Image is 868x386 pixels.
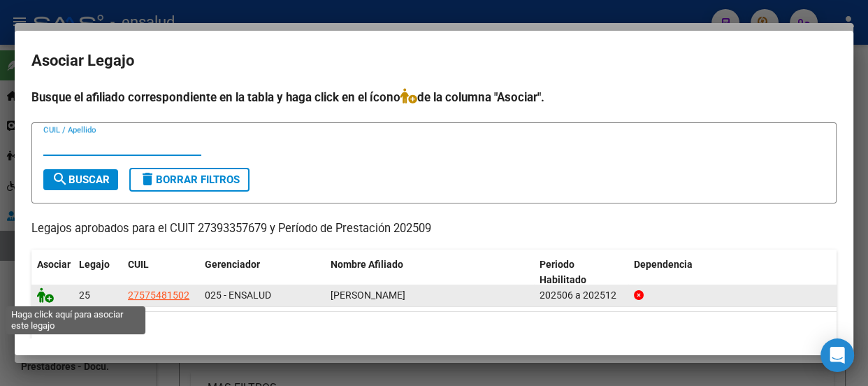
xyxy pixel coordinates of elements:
datatable-header-cell: Gerenciador [199,250,325,296]
span: Asociar [37,259,71,270]
datatable-header-cell: CUIL [122,250,199,296]
h2: Asociar Legajo [31,48,837,74]
span: Dependencia [634,259,693,270]
span: CUIL [128,259,149,270]
button: Buscar [43,169,118,190]
datatable-header-cell: Legajo [73,250,122,296]
div: Open Intercom Messenger [820,338,854,372]
button: Borrar Filtros [129,168,249,192]
datatable-header-cell: Nombre Afiliado [325,250,534,296]
span: Buscar [52,173,110,186]
span: 27575481502 [128,289,189,301]
h4: Busque el afiliado correspondiente en la tabla y haga click en el ícono de la columna "Asociar". [31,88,837,106]
span: Legajo [79,259,110,270]
span: Periodo Habilitado [540,259,586,286]
span: Nombre Afiliado [331,259,403,270]
div: 1 registros [31,312,837,347]
span: MINA HELENA [331,289,405,301]
p: Legajos aprobados para el CUIT 27393357679 y Período de Prestación 202509 [31,220,837,238]
datatable-header-cell: Asociar [31,250,73,296]
mat-icon: search [52,171,68,187]
span: 025 - ENSALUD [205,289,271,301]
div: 202506 a 202512 [540,287,623,303]
span: 25 [79,289,90,301]
datatable-header-cell: Dependencia [628,250,837,296]
mat-icon: delete [139,171,156,187]
span: Borrar Filtros [139,173,240,186]
span: Gerenciador [205,259,260,270]
datatable-header-cell: Periodo Habilitado [534,250,628,296]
